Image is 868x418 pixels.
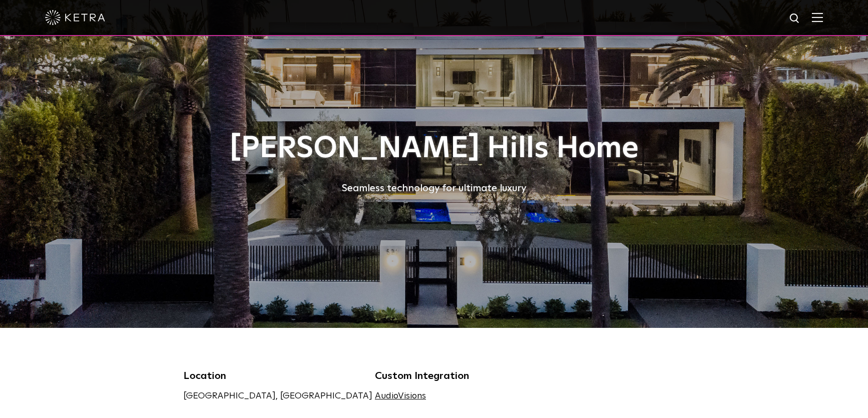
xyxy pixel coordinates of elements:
div: Seamless technology for ultimate luxury [183,180,685,196]
h5: Custom Integration [375,368,498,384]
img: ketra-logo-2019-white [45,10,105,25]
img: Hamburger%20Nav.svg [812,13,823,22]
a: AudioVisions [375,391,426,400]
p: [GEOGRAPHIC_DATA], [GEOGRAPHIC_DATA] [183,389,372,403]
img: search icon [789,13,801,25]
h5: Location [183,368,372,384]
h1: [PERSON_NAME] Hills Home [183,132,685,165]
